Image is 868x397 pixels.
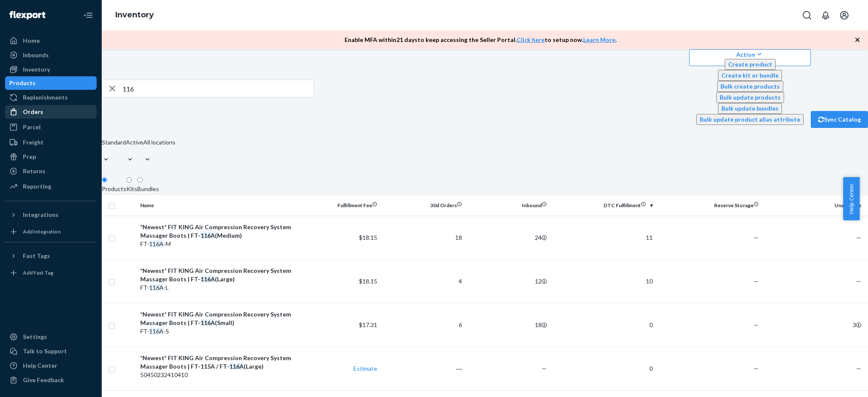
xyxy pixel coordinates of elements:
[143,138,175,147] div: All locations
[102,147,103,155] input: Standard
[5,63,97,76] a: Inventory
[721,83,780,90] span: Bulk create products
[817,7,834,24] button: Open notifications
[542,365,547,372] span: —
[353,365,377,372] a: Estimate
[5,266,97,280] a: Add Fast Tag
[517,36,545,43] a: Click here
[9,79,36,87] div: Products
[381,216,465,259] td: 18
[143,147,144,155] input: All locations
[115,10,154,19] a: Inventory
[200,319,215,326] em: 116A
[23,182,51,191] div: Reporting
[811,111,868,128] button: Sync Catalog
[5,373,97,387] button: Give Feedback
[23,51,49,59] div: Inbounds
[5,76,97,90] a: Products
[23,65,50,74] div: Inventory
[550,303,656,347] td: 0
[140,240,292,248] div: FT- -M
[102,138,126,147] div: Standard
[80,7,97,24] button: Close Navigation
[762,195,868,216] th: Unavailable
[725,59,776,70] button: Create product
[122,80,313,97] input: Search inventory by name or sku
[5,208,97,222] button: Integrations
[23,361,57,370] div: Help Center
[5,136,97,149] a: Freight
[23,138,44,147] div: Freight
[465,303,550,347] td: 18
[381,347,465,390] td: ―
[583,36,615,43] a: Learn More
[23,93,68,102] div: Replenishments
[5,120,97,134] a: Parcel
[5,48,97,62] a: Inbounds
[754,234,759,241] span: —
[843,177,860,220] button: Help Center
[23,167,45,175] div: Returns
[126,138,143,147] div: Active
[23,376,64,384] div: Give Feedback
[108,3,161,28] ol: breadcrumbs
[550,195,656,216] th: DTC Fulfillment
[137,195,296,216] th: Name
[465,216,550,259] td: 24
[5,225,97,239] a: Add Integration
[696,50,804,59] div: Action
[149,328,164,335] em: 116A
[856,234,861,241] span: —
[696,114,804,125] button: Bulk update product alias attribute
[126,185,137,193] div: Kits
[5,164,97,178] a: Returns
[149,240,164,247] em: 116A
[23,123,41,131] div: Parcel
[5,359,97,372] a: Help Center
[9,11,45,19] img: Flexport logo
[5,150,97,164] a: Prep
[5,91,97,104] a: Replenishments
[359,321,377,328] span: $17.31
[754,321,759,328] span: —
[23,252,50,260] div: Fast Tags
[126,177,132,183] input: Kits
[137,185,159,193] div: Bundles
[149,284,164,291] em: 116A
[140,283,292,292] div: FT- -L
[728,61,772,68] span: Create product
[200,275,215,283] em: 116A
[200,232,215,239] em: 116A
[137,177,143,183] input: Bundles
[23,36,40,45] div: Home
[359,234,377,241] span: $18.15
[721,105,779,112] span: Bulk update bundles
[465,259,550,303] td: 12
[721,72,779,79] span: Create kit or bundle
[5,249,97,263] button: Fast Tags
[345,36,617,44] p: Enable MFA within 21 days to keep accessing the Seller Portal. to setup now. .
[23,228,61,235] div: Add Integration
[140,267,292,283] div: *Newest* FIT KING Air Compression Recovery System Massager Boots | FT- (Large)
[126,147,127,155] input: Active
[5,34,97,47] a: Home
[856,365,861,372] span: —
[23,153,36,161] div: Prep
[102,177,107,183] input: Products
[140,354,292,371] div: *Newest* FIT KING Air Compression Recovery System Massager Boots | FT-115A / FT- (Large)
[717,81,783,92] button: Bulk create products
[23,108,43,116] div: Orders
[23,333,47,341] div: Settings
[720,94,781,101] span: Bulk update products
[140,223,292,240] div: *Newest* FIT KING Air Compression Recovery System Massager Boots | FT- (Medium)
[5,180,97,193] a: Reporting
[381,303,465,347] td: 6
[140,371,292,379] div: 50450232410410
[5,105,97,119] a: Orders
[700,116,800,123] span: Bulk update product alias attribute
[836,7,853,24] button: Open account menu
[381,259,465,303] td: 4
[798,7,815,24] button: Open Search Box
[381,195,465,216] th: 30d Orders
